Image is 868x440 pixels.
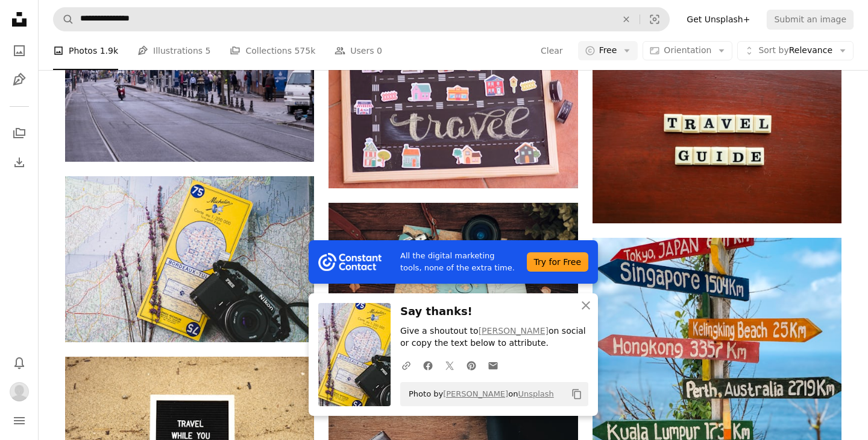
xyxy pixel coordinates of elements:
p: Give a shoutout to on social or copy the text below to attribute. [400,325,588,349]
span: Sort by [758,45,788,55]
span: Relevance [758,45,832,57]
a: [PERSON_NAME] [443,389,508,398]
span: 5 [206,44,211,57]
a: Users 0 [335,31,382,70]
h3: Say thanks! [400,303,588,320]
span: 575k [294,44,315,57]
a: All the digital marketing tools, none of the extra time.Try for Free [309,240,598,284]
a: Illustrations 5 [137,31,210,70]
a: Collections [7,121,31,145]
div: Try for Free [527,252,588,272]
a: Share on Facebook [417,353,439,377]
a: Home — Unsplash [7,7,31,34]
a: Collections 575k [230,31,315,70]
button: Notifications [7,351,31,375]
a: a board with a game on it [329,100,577,110]
button: Clear [540,41,564,60]
button: Clear [613,8,640,31]
a: assorted-color arrow signages [593,398,841,409]
button: Menu [7,409,31,433]
button: Orientation [643,41,732,60]
span: Free [599,45,617,57]
button: Copy to clipboard [567,384,587,404]
a: [PERSON_NAME] [479,326,549,336]
button: Sort byRelevance [737,41,854,60]
span: Photo by on [403,384,554,404]
span: All the digital marketing tools, none of the extra time. [400,250,517,274]
img: Avatar of user Kane Weber [10,382,29,401]
button: Visual search [640,8,669,31]
a: a camera and a map on a table [65,253,314,264]
form: Find visuals sitewide [53,7,670,31]
a: the word travel guide spelled with scrabble tiles [593,135,841,145]
img: a map, a camera and a watch on a table [329,203,577,369]
span: Orientation [664,45,711,55]
a: Unsplash [518,389,553,398]
a: Share on Pinterest [461,353,482,377]
img: the word travel guide spelled with scrabble tiles [593,57,841,223]
span: 0 [377,44,382,57]
img: file-1754318165549-24bf788d5b37 [318,253,382,271]
a: Share over email [482,353,504,377]
img: a board with a game on it [329,22,577,188]
a: Get Unsplash+ [679,10,757,29]
a: Illustrations [7,68,31,92]
button: Free [578,41,638,60]
button: Submit an image [767,10,854,29]
button: Profile [7,380,31,404]
a: Photos [7,39,31,63]
img: a camera and a map on a table [65,176,314,342]
a: Download History [7,150,31,174]
button: Search Unsplash [54,8,74,31]
a: Share on Twitter [439,353,461,377]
